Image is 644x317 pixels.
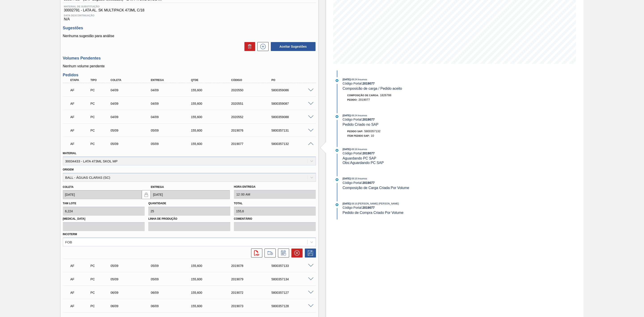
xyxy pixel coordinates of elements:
div: Pedido de Compra [89,129,111,132]
div: 2019072 [230,291,276,294]
p: AF [70,142,90,146]
div: Aguardando Faturamento [69,85,91,95]
span: - 08:24 [351,78,357,81]
div: 06/09/2025 [109,304,156,308]
span: 10 [371,134,374,137]
p: Nenhuma sugestão para análise [63,34,316,38]
div: Aguardando Faturamento [69,139,91,149]
strong: 2019077 [362,206,375,209]
p: AF [70,264,90,268]
span: - 08:24 [351,114,357,117]
label: Quantidade [148,202,166,205]
div: 155,600 [190,129,236,132]
div: 5800357132 [270,142,317,146]
div: Aguardando Faturamento [69,99,91,109]
div: 5800357133 [270,264,317,268]
div: Nova sugestão [255,42,269,51]
div: 05/09/2025 [150,277,196,281]
label: Coleta [63,185,74,189]
div: 2019076 [230,129,276,132]
div: 5800357127 [270,291,317,294]
img: atual [336,178,338,181]
label: Origem [63,168,74,171]
p: Nenhum volume pendente [63,64,316,68]
div: 05/09/2025 [150,264,196,268]
input: dd/mm/yyyy [63,190,142,199]
div: 06/09/2025 [109,291,156,294]
h3: Sugestões [63,26,316,30]
div: 06/09/2025 [150,304,196,308]
div: 2019078 [230,264,276,268]
h3: Pedidos [63,73,316,77]
div: Informar alteração no pedido [276,249,289,257]
div: Aguardando Faturamento [69,126,91,135]
span: Data Descontinuação [64,14,315,17]
label: Total [234,202,243,205]
div: Aguardando Faturamento [69,112,91,122]
label: Tam lote [63,202,76,205]
div: 5800357131 [270,129,317,132]
label: [MEDICAL_DATA] [63,216,145,222]
div: Tipo [89,79,111,82]
div: Qtde [190,79,236,82]
div: Pedido de Compra [89,88,111,92]
div: 05/09/2025 [109,264,156,268]
div: Código Portal: [343,82,449,85]
div: Código Portal: [343,181,449,185]
div: Etapa [69,79,91,82]
span: [DATE] [343,177,351,180]
div: 5800359087 [270,102,317,105]
div: Pedido de Compra [89,264,111,268]
div: 5800359086 [270,88,317,92]
div: 05/09/2025 [109,129,156,132]
div: N/A [63,12,316,21]
div: Aguardando Faturamento [69,301,91,311]
span: 2019077 [358,98,370,101]
div: Aceitar Sugestões [269,42,316,51]
div: Aguardando Faturamento [69,288,91,298]
p: AF [70,277,90,281]
span: [DATE] [343,78,351,81]
input: dd/mm/yyyy [151,190,230,199]
div: Entrega [150,79,196,82]
div: Código Portal: [343,151,449,155]
label: Hora Entrega [234,184,316,190]
span: : Insumos [357,148,367,151]
span: Obs: Aguardando PC SAP [343,161,384,165]
div: Coleta [109,79,156,82]
span: - 08:16 [351,148,357,151]
span: Aguardando PC SAP [343,156,376,160]
div: Excluir Sugestões [242,42,255,51]
strong: 2019077 [362,151,375,155]
img: atual [336,115,338,118]
span: Item pedido SAP: [347,134,370,137]
div: 2020551 [230,102,276,105]
div: Aguardando Faturamento [69,274,91,284]
div: 155,600 [190,291,236,294]
div: 2019077 [230,142,276,146]
img: atual [336,79,338,82]
span: [DATE] [343,202,351,205]
label: Material [63,152,76,155]
div: 2020550 [230,88,276,92]
div: Aguardando Faturamento [69,261,91,271]
span: Pedido : [347,98,358,101]
div: Cancelar pedido [289,249,303,257]
div: 04/09/2025 [150,102,196,105]
div: 155,600 [190,304,236,308]
span: Pedido de Compra Criado Por Volume [343,211,403,215]
div: Ir para Composição de Carga [262,249,276,257]
div: 04/09/2025 [150,115,196,119]
img: atual [336,203,338,206]
div: 05/09/2025 [150,142,196,146]
p: AF [70,102,90,105]
span: : Insumos [357,114,367,117]
h3: Volumes Pendentes [63,56,316,61]
label: Linha de Produção [148,216,230,222]
label: Incoterm [63,233,77,236]
div: 5800357134 [270,277,317,281]
div: 04/09/2025 [109,102,156,105]
div: 155,600 [190,142,236,146]
div: 06/09/2025 [150,291,196,294]
label: Comentário [234,216,316,222]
